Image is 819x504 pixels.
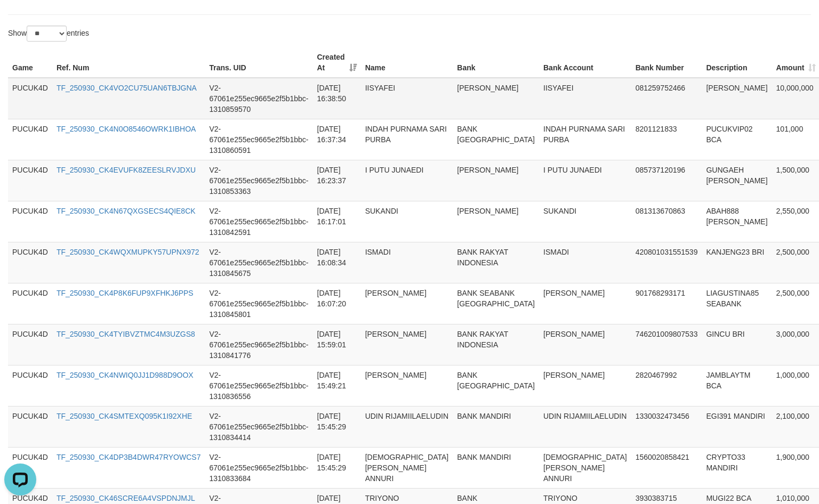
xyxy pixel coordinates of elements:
[313,242,361,283] td: [DATE] 16:08:34
[702,119,772,160] td: PUCUKVIP02 BCA
[8,365,52,406] td: PUCUK4D
[57,330,195,338] a: TF_250930_CK4TYIBVZTMC4M3UZGS8
[453,78,539,119] td: [PERSON_NAME]
[539,201,631,242] td: SUKANDI
[453,365,539,406] td: BANK [GEOGRAPHIC_DATA]
[8,201,52,242] td: PUCUK4D
[453,447,539,488] td: BANK MANDIRI
[361,201,453,242] td: SUKANDI
[205,47,312,78] th: Trans. UID
[313,324,361,365] td: [DATE] 15:59:01
[539,447,631,488] td: [DEMOGRAPHIC_DATA][PERSON_NAME] ANNURI
[313,160,361,201] td: [DATE] 16:23:37
[205,160,312,201] td: V2-67061e255ec9665e2f5b1bbc-1310853363
[205,365,312,406] td: V2-67061e255ec9665e2f5b1bbc-1310836556
[631,160,702,201] td: 085737120196
[453,160,539,201] td: [PERSON_NAME]
[361,365,453,406] td: [PERSON_NAME]
[361,47,453,78] th: Name
[57,371,194,379] a: TF_250930_CK4NWIQ0JJ1D988D9OOX
[539,78,631,119] td: IISYAFEI
[313,47,361,78] th: Created At: activate to sort column ascending
[4,4,36,36] button: Open LiveChat chat widget
[313,365,361,406] td: [DATE] 15:49:21
[453,283,539,324] td: BANK SEABANK [GEOGRAPHIC_DATA]
[361,324,453,365] td: [PERSON_NAME]
[702,160,772,201] td: GUNGAEH [PERSON_NAME]
[539,324,631,365] td: [PERSON_NAME]
[57,125,196,133] a: TF_250930_CK4N0O8546OWRK1IBHOA
[8,160,52,201] td: PUCUK4D
[205,324,312,365] td: V2-67061e255ec9665e2f5b1bbc-1310841776
[539,283,631,324] td: [PERSON_NAME]
[8,119,52,160] td: PUCUK4D
[702,447,772,488] td: CRYPTO33 MANDIRI
[57,412,192,420] a: TF_250930_CK4SMTEXQ095K1I92XHE
[8,26,89,42] label: Show entries
[205,78,312,119] td: V2-67061e255ec9665e2f5b1bbc-1310859570
[702,324,772,365] td: GINCU BRI
[361,283,453,324] td: [PERSON_NAME]
[205,447,312,488] td: V2-67061e255ec9665e2f5b1bbc-1310833684
[361,78,453,119] td: IISYAFEI
[702,47,772,78] th: Description
[702,78,772,119] td: [PERSON_NAME]
[453,119,539,160] td: BANK [GEOGRAPHIC_DATA]
[631,119,702,160] td: 8201121833
[361,406,453,447] td: UDIN RIJAMIILAELUDIN
[205,201,312,242] td: V2-67061e255ec9665e2f5b1bbc-1310842591
[313,119,361,160] td: [DATE] 16:37:34
[313,201,361,242] td: [DATE] 16:17:01
[57,248,199,256] a: TF_250930_CK4WQXMUPKY57UPNX972
[205,119,312,160] td: V2-67061e255ec9665e2f5b1bbc-1310860591
[205,406,312,447] td: V2-67061e255ec9665e2f5b1bbc-1310834414
[631,47,702,78] th: Bank Number
[453,406,539,447] td: BANK MANDIRI
[57,289,194,297] a: TF_250930_CK4P8K6FUP9XFHKJ6PPS
[57,207,196,215] a: TF_250930_CK4N67QXGSECS4QIE8CK
[8,324,52,365] td: PUCUK4D
[27,26,67,42] select: Showentries
[453,201,539,242] td: [PERSON_NAME]
[205,283,312,324] td: V2-67061e255ec9665e2f5b1bbc-1310845801
[453,47,539,78] th: Bank
[539,119,631,160] td: INDAH PURNAMA SARI PURBA
[8,47,52,78] th: Game
[453,324,539,365] td: BANK RAKYAT INDONESIA
[539,365,631,406] td: [PERSON_NAME]
[631,201,702,242] td: 081313670863
[631,242,702,283] td: 420801031551539
[8,447,52,488] td: PUCUK4D
[8,242,52,283] td: PUCUK4D
[8,406,52,447] td: PUCUK4D
[8,283,52,324] td: PUCUK4D
[57,453,201,461] a: TF_250930_CK4DP3B4DWR47RYOWCS7
[361,242,453,283] td: ISMADI
[631,406,702,447] td: 1330032473456
[205,242,312,283] td: V2-67061e255ec9665e2f5b1bbc-1310845675
[313,283,361,324] td: [DATE] 16:07:20
[631,447,702,488] td: 1560020858421
[361,447,453,488] td: [DEMOGRAPHIC_DATA][PERSON_NAME] ANNURI
[313,447,361,488] td: [DATE] 15:45:29
[313,78,361,119] td: [DATE] 16:38:50
[702,406,772,447] td: EGI391 MANDIRI
[702,201,772,242] td: ABAH888 [PERSON_NAME]
[702,365,772,406] td: JAMBLAYTM BCA
[631,365,702,406] td: 2820467992
[702,242,772,283] td: KANJENG23 BRI
[631,283,702,324] td: 901768293171
[631,324,702,365] td: 746201009807533
[361,119,453,160] td: INDAH PURNAMA SARI PURBA
[52,47,205,78] th: Ref. Num
[539,242,631,283] td: ISMADI
[57,166,196,174] a: TF_250930_CK4EVUFK8ZEESLRVJDXU
[57,84,197,92] a: TF_250930_CK4VO2CU75UAN6TBJGNA
[539,160,631,201] td: I PUTU JUNAEDI
[702,283,772,324] td: LIAGUSTINA85 SEABANK
[453,242,539,283] td: BANK RAKYAT INDONESIA
[539,47,631,78] th: Bank Account
[361,160,453,201] td: I PUTU JUNAEDI
[8,78,52,119] td: PUCUK4D
[57,494,195,502] a: TF_250930_CK46SCRE6A4VSPDNJMJL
